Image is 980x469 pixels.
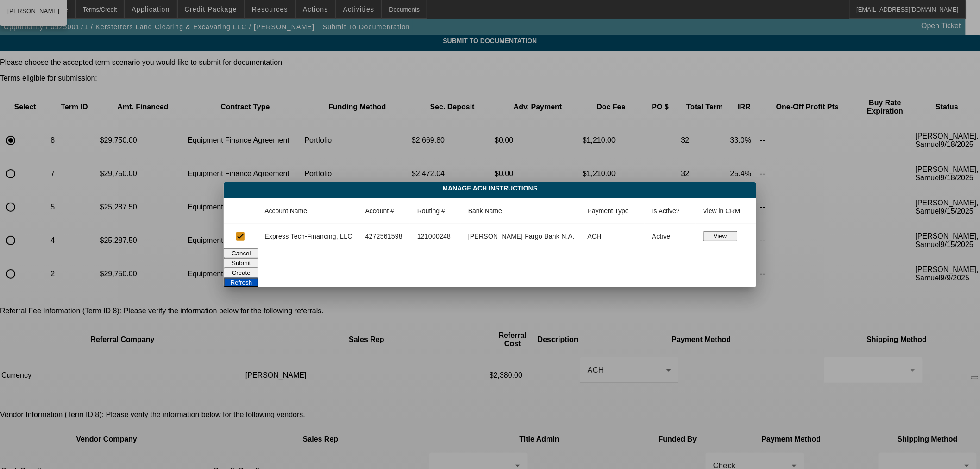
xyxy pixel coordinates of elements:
[264,206,350,216] div: Account Name
[417,206,445,216] div: Routing #
[224,268,258,278] button: Create
[224,258,258,268] button: Submit
[703,231,738,241] button: View
[417,206,453,216] div: Routing #
[703,206,749,216] div: View in CRM
[224,278,258,287] button: Refresh
[461,224,580,248] td: [PERSON_NAME] Fargo Bank N.A.
[224,248,258,258] button: Cancel
[652,206,680,216] div: Is Active?
[365,206,394,216] div: Account #
[410,224,461,248] td: 121000248
[264,206,307,216] div: Account Name
[652,206,688,216] div: Is Active?
[468,206,573,216] div: Bank Name
[231,184,749,192] span: Manage ACH Instructions
[580,224,645,248] td: ACH
[257,224,358,248] td: Express Tech-Financing, LLC
[588,206,629,216] div: Payment Type
[645,224,696,248] td: Active
[588,206,637,216] div: Payment Type
[468,206,502,216] div: Bank Name
[358,224,410,248] td: 4272561598
[703,206,741,216] div: View in CRM
[365,206,402,216] div: Account #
